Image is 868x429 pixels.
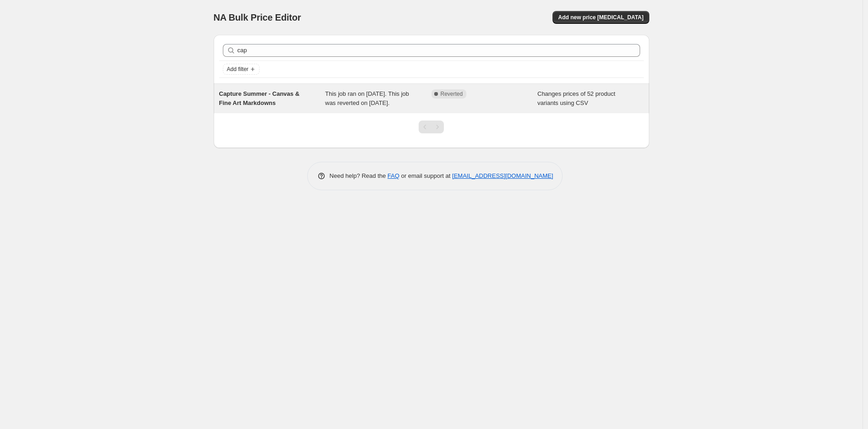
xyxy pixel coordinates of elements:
span: Need help? Read the [330,172,388,179]
button: Add new price [MEDICAL_DATA] [553,11,649,24]
span: Add filter [227,66,249,73]
span: Reverted [441,90,463,98]
span: NA Bulk Price Editor [214,12,301,22]
nav: Pagination [419,121,444,133]
button: Add filter [223,64,260,75]
a: FAQ [387,172,399,179]
span: Add new price [MEDICAL_DATA] [558,14,643,21]
span: Changes prices of 52 product variants using CSV [537,90,615,106]
span: or email support at [399,172,452,179]
span: This job ran on [DATE]. This job was reverted on [DATE]. [325,90,409,106]
a: [EMAIL_ADDRESS][DOMAIN_NAME] [452,172,553,179]
span: Capture Summer - Canvas & Fine Art Markdowns [219,90,300,106]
